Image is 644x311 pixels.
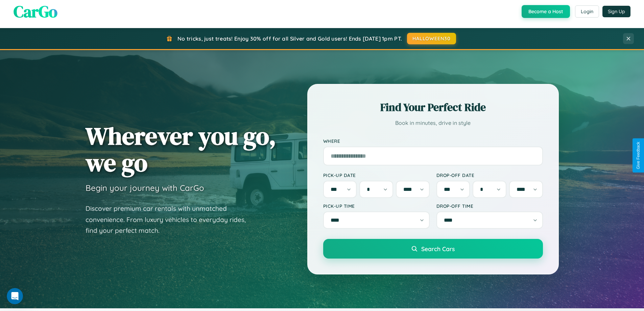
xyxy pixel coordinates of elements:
label: Pick-up Time [323,203,430,209]
span: No tricks, just treats! Enjoy 30% off for all Silver and Gold users! Ends [DATE] 1pm PT. [177,35,402,42]
p: Book in minutes, drive in style [323,118,543,128]
label: Where [323,138,543,144]
label: Pick-up Date [323,172,430,178]
span: Search Cars [421,245,455,252]
button: Sign Up [602,6,630,17]
h2: Find Your Perfect Ride [323,100,543,115]
iframe: Intercom live chat [7,288,23,304]
button: Search Cars [323,239,543,259]
h1: Wherever you go, we go [86,123,276,176]
label: Drop-off Time [436,203,543,209]
h3: Begin your journey with CarGo [86,183,204,193]
p: Discover premium car rentals with unmatched convenience. From luxury vehicles to everyday rides, ... [86,203,255,236]
span: CarGo [14,0,57,23]
div: Give Feedback [636,142,641,169]
label: Drop-off Date [436,172,543,178]
button: HALLOWEEN30 [407,33,456,44]
button: Login [575,5,599,18]
button: Become a Host [522,5,570,18]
